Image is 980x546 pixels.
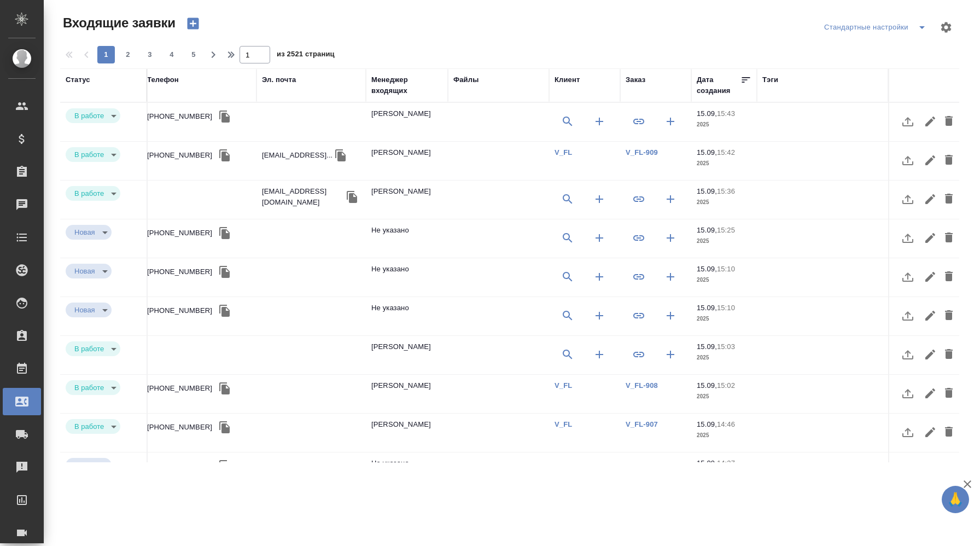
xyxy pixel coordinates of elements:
div: В работе [66,186,120,201]
button: Загрузить файл [895,186,921,212]
span: из 2521 страниц [277,48,335,63]
button: Скопировать [217,303,233,319]
p: 15.09, [697,459,717,467]
button: Загрузить файл [895,380,921,406]
p: 15.09, [697,304,717,312]
p: 2025 [697,313,751,324]
button: Редактировать [921,458,940,484]
td: [PERSON_NAME] [366,103,448,141]
button: Загрузить файл [895,225,921,251]
a: V_FL-908 [626,381,658,390]
p: 14:46 [717,420,735,428]
div: [PHONE_NUMBER] [147,111,212,122]
span: 5 [185,49,202,60]
p: 2025 [697,391,751,402]
p: 2025 [697,197,751,208]
p: 15.09, [697,420,717,428]
td: Не указано [366,452,448,491]
td: Не указано [366,219,448,258]
button: 3 [141,46,159,63]
button: Привязать к существующему заказу [626,225,652,251]
button: Загрузить файл [895,341,921,368]
button: Создать заказ [657,186,684,212]
p: 15:36 [717,187,735,195]
p: 15:43 [717,109,735,118]
span: 3 [141,49,159,60]
button: Загрузить файл [895,108,921,135]
button: Создать заказ [657,458,684,484]
p: 15.09, [697,381,717,390]
button: Скопировать [344,189,360,205]
td: Не указано [366,297,448,335]
button: Выбрать клиента [555,303,581,329]
button: Создать заказ [657,341,684,368]
button: Загрузить файл [895,419,921,445]
div: В работе [66,458,112,473]
div: В работе [66,419,120,434]
button: Создать клиента [586,108,612,135]
button: Редактировать [921,419,940,445]
p: 15:10 [717,304,735,312]
p: 15.09, [697,109,717,118]
div: Тэги [762,74,778,85]
button: Редактировать [921,147,940,173]
div: Эл. почта [262,74,296,85]
button: Создать клиента [586,186,612,212]
button: Скопировать [217,458,233,474]
button: Выбрать клиента [555,458,581,484]
div: Файлы [453,74,479,85]
button: Привязать к существующему заказу [626,303,652,329]
span: Входящие заявки [60,14,176,32]
p: 15:02 [717,381,735,390]
button: Новая [71,266,98,276]
button: Скопировать [217,147,233,164]
button: Скопировать [217,380,233,397]
div: В работе [66,147,120,162]
button: Выбрать клиента [555,186,581,212]
button: Скопировать [217,264,233,280]
button: В работе [71,111,107,120]
button: Новая [71,228,98,237]
button: В работе [71,189,107,198]
td: [PERSON_NAME] [366,142,448,180]
div: Клиент [555,74,580,85]
button: Редактировать [921,264,940,290]
td: [PERSON_NAME] [366,414,448,452]
div: [PHONE_NUMBER] [147,266,212,277]
button: В работе [71,344,107,353]
div: В работе [66,380,120,395]
div: [PHONE_NUMBER] [147,461,212,472]
p: 15.09, [697,148,717,156]
button: 2 [119,46,137,63]
div: Дата создания [697,74,740,96]
button: Создать клиента [586,225,612,251]
button: 5 [185,46,202,63]
p: [EMAIL_ADDRESS][DOMAIN_NAME] [262,186,344,208]
button: Создать заказ [657,108,684,135]
button: Редактировать [921,225,940,251]
button: Создать заказ [657,264,684,290]
p: 15.09, [697,187,717,195]
p: 15.09, [697,342,717,351]
div: [PHONE_NUMBER] [147,422,212,433]
div: split button [821,19,933,36]
p: 2025 [697,275,751,286]
button: Удалить [940,186,958,212]
button: Создать заказ [657,303,684,329]
button: Привязать к существующему заказу [626,108,652,135]
button: Редактировать [921,341,940,368]
button: Привязать к существующему заказу [626,341,652,368]
button: Привязать к существующему заказу [626,458,652,484]
div: Менеджер входящих [371,74,442,96]
button: Создать клиента [586,458,612,484]
a: V_FL [555,148,572,156]
button: Новая [71,305,98,315]
div: [PHONE_NUMBER] [147,228,212,239]
button: Выбрать клиента [555,341,581,368]
div: В работе [66,264,112,278]
span: 2 [119,49,137,60]
button: Выбрать клиента [555,108,581,135]
button: Загрузить файл [895,303,921,329]
a: V_FL-909 [626,148,658,156]
button: Загрузить файл [895,458,921,484]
